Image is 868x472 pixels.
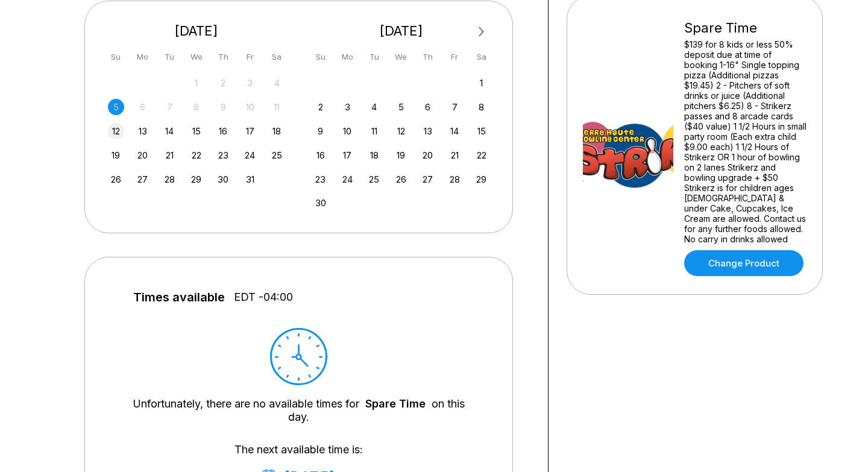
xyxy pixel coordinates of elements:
[420,49,436,65] div: Th
[393,123,409,139] div: Choose Wednesday, November 12th, 2025
[108,49,124,65] div: Su
[269,99,285,115] div: Not available Saturday, October 11th, 2025
[242,75,258,91] div: Not available Friday, October 3rd, 2025
[473,171,489,187] div: Choose Saturday, November 29th, 2025
[473,99,489,115] div: Choose Saturday, November 8th, 2025
[312,171,329,187] div: Choose Sunday, November 23rd, 2025
[242,171,258,187] div: Choose Friday, October 31st, 2025
[188,99,204,115] div: Not available Wednesday, October 8th, 2025
[447,49,463,65] div: Fr
[134,49,151,65] div: Mo
[234,291,293,304] span: EDT -04:00
[311,74,492,212] div: month 2025-11
[365,397,426,410] a: Spare Time
[473,123,489,139] div: Choose Saturday, November 15th, 2025
[420,99,436,115] div: Choose Thursday, November 6th, 2025
[162,49,178,65] div: Tu
[312,195,329,211] div: Choose Sunday, November 30th, 2025
[133,291,225,304] span: Times available
[215,147,231,163] div: Choose Thursday, October 23rd, 2025
[134,99,151,115] div: Not available Monday, October 6th, 2025
[339,123,356,139] div: Choose Monday, November 10th, 2025
[108,123,124,139] div: Choose Sunday, October 12th, 2025
[447,147,463,163] div: Choose Friday, November 21st, 2025
[242,123,258,139] div: Choose Friday, October 17th, 2025
[188,171,204,187] div: Choose Wednesday, October 29th, 2025
[447,123,463,139] div: Choose Friday, November 14th, 2025
[312,147,329,163] div: Choose Sunday, November 16th, 2025
[108,147,124,163] div: Choose Sunday, October 19th, 2025
[103,23,290,39] div: [DATE]
[684,250,804,276] a: Change Product
[472,22,491,42] button: Next Month
[215,49,231,65] div: Th
[162,123,178,139] div: Choose Tuesday, October 14th, 2025
[393,99,409,115] div: Choose Wednesday, November 5th, 2025
[162,99,178,115] div: Not available Tuesday, October 7th, 2025
[269,49,285,65] div: Sa
[134,171,151,187] div: Choose Monday, October 27th, 2025
[162,171,178,187] div: Choose Tuesday, October 28th, 2025
[583,100,673,190] img: Spare Time
[215,123,231,139] div: Choose Thursday, October 16th, 2025
[108,171,124,187] div: Choose Sunday, October 26th, 2025
[269,75,285,91] div: Not available Saturday, October 4th, 2025
[242,99,258,115] div: Not available Friday, October 10th, 2025
[420,123,436,139] div: Choose Thursday, November 13th, 2025
[269,147,285,163] div: Choose Saturday, October 25th, 2025
[339,99,356,115] div: Choose Monday, November 3rd, 2025
[339,171,356,187] div: Choose Monday, November 24th, 2025
[215,171,231,187] div: Choose Thursday, October 30th, 2025
[188,147,204,163] div: Choose Wednesday, October 22nd, 2025
[162,147,178,163] div: Choose Tuesday, October 21st, 2025
[473,49,489,65] div: Sa
[106,74,287,187] div: month 2025-10
[393,171,409,187] div: Choose Wednesday, November 26th, 2025
[393,49,409,65] div: We
[308,23,495,39] div: [DATE]
[366,99,382,115] div: Choose Tuesday, November 4th, 2025
[366,123,382,139] div: Choose Tuesday, November 11th, 2025
[134,147,151,163] div: Choose Monday, October 20th, 2025
[366,147,382,163] div: Choose Tuesday, November 18th, 2025
[215,99,231,115] div: Not available Thursday, October 9th, 2025
[366,171,382,187] div: Choose Tuesday, November 25th, 2025
[684,20,807,36] div: Spare Time
[684,39,807,244] div: $139 for 8 kids or less 50% deposit due at time of booking 1-16" Single topping pizza (Additional...
[420,171,436,187] div: Choose Thursday, November 27th, 2025
[473,147,489,163] div: Choose Saturday, November 22nd, 2025
[420,147,436,163] div: Choose Thursday, November 20th, 2025
[339,147,356,163] div: Choose Monday, November 17th, 2025
[473,75,489,91] div: Choose Saturday, November 1st, 2025
[393,147,409,163] div: Choose Wednesday, November 19th, 2025
[312,49,329,65] div: Su
[188,123,204,139] div: Choose Wednesday, October 15th, 2025
[366,49,382,65] div: Tu
[447,171,463,187] div: Choose Friday, November 28th, 2025
[269,123,285,139] div: Choose Saturday, October 18th, 2025
[312,123,329,139] div: Choose Sunday, November 9th, 2025
[312,99,329,115] div: Choose Sunday, November 2nd, 2025
[242,49,258,65] div: Fr
[339,49,356,65] div: Mo
[447,99,463,115] div: Choose Friday, November 7th, 2025
[108,99,124,115] div: Not available Sunday, October 5th, 2025
[121,397,476,424] div: Unfortunately, there are no available times for on this day.
[188,75,204,91] div: Not available Wednesday, October 1st, 2025
[215,75,231,91] div: Not available Thursday, October 2nd, 2025
[188,49,204,65] div: We
[134,123,151,139] div: Choose Monday, October 13th, 2025
[242,147,258,163] div: Choose Friday, October 24th, 2025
